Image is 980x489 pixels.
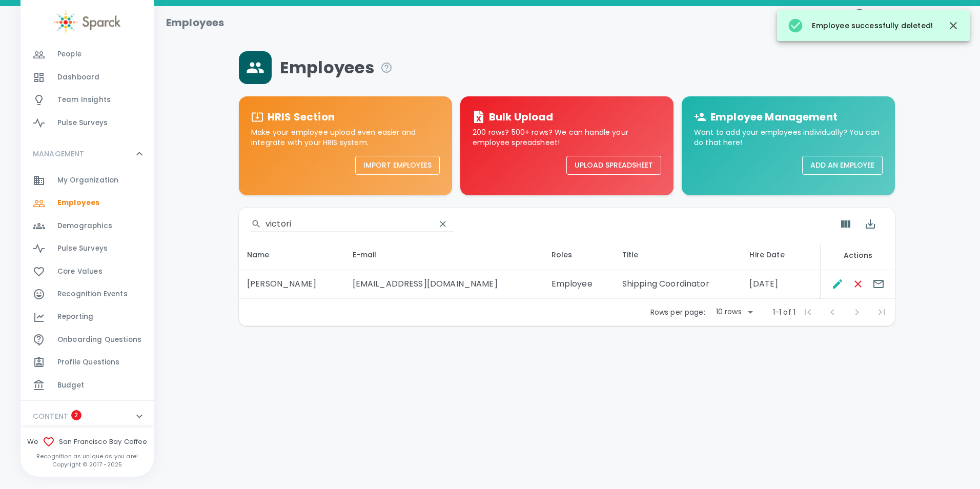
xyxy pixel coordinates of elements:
[21,305,154,328] a: Reporting
[57,95,111,105] span: Team Insights
[820,300,845,324] span: Previous Page
[57,289,128,299] span: Recognition Events
[650,307,705,317] p: Rows per page:
[21,351,154,374] a: Profile Questions
[57,357,120,368] span: Profile Questions
[57,72,99,83] span: Dashboard
[57,175,118,186] span: My Organization
[57,335,141,345] span: Onboarding Questions
[432,213,454,235] button: Clear Search
[268,109,335,125] h6: HRIS Section
[543,270,614,299] td: Employee
[622,249,733,261] div: Title
[21,460,154,468] p: Copyright © 2017 - 2025
[833,212,858,236] button: Show Columns
[21,401,154,432] div: CONTENT2
[710,109,838,125] h6: Employee Management
[869,300,894,324] span: Last Page
[21,283,154,305] a: Recognition Events
[21,374,154,397] a: Budget
[57,221,112,231] span: Demographics
[21,237,154,260] a: Pulse Surveys
[489,109,553,125] h6: Bulk Upload
[57,267,103,277] span: Core Values
[713,307,744,317] div: 10 rows
[266,216,427,232] input: Search
[21,66,154,89] a: Dashboard
[344,270,543,299] td: [EMAIL_ADDRESS][DOMAIN_NAME]
[438,219,448,229] svg: clear
[868,274,889,294] button: Send E-mails
[21,10,154,34] a: Sparck logo
[787,13,933,38] div: Employee successfully deleted!
[57,49,81,59] span: People
[795,300,820,324] span: First Page
[749,249,813,261] div: Hire Date
[57,118,108,128] span: Pulse Surveys
[21,215,154,237] a: Demographics
[848,274,868,294] button: Remove Employee
[21,138,154,169] div: MANAGEMENT
[21,169,154,192] a: My Organization
[741,270,821,299] td: [DATE]
[845,300,869,324] span: Next Page
[57,380,84,391] span: Budget
[251,127,440,148] p: Make your employee upload even easier and integrate with your HRIS system.
[552,249,606,261] div: Roles
[57,312,93,322] span: Reporting
[694,127,883,148] p: Want to add your employees individually? You can do that here!
[21,260,154,283] a: Core Values
[473,127,661,148] p: 200 rows? 500+ rows? We can handle your employee spreadsheet!
[57,243,108,254] span: Pulse Surveys
[54,10,120,34] img: Sparck logo
[773,307,795,317] p: 1-1 of 1
[166,14,224,31] h1: Employees
[21,112,154,134] a: Pulse Surveys
[833,5,886,41] button: Language:en
[858,212,883,236] button: Export
[21,89,154,111] a: Team Insights
[280,57,393,78] span: Employees
[21,329,154,351] a: Onboarding Questions
[239,270,344,299] td: [PERSON_NAME]
[21,169,154,401] div: MANAGEMENT
[21,43,154,66] a: People
[353,249,535,261] div: E-mail
[827,274,848,294] button: Edit
[71,410,81,420] span: 2
[33,411,68,421] p: CONTENT
[566,156,661,175] button: Upload Spreadsheet
[21,436,154,448] span: We San Francisco Bay Coffee
[802,156,883,175] button: Add an Employee
[614,270,742,299] td: Shipping Coordinator
[57,198,99,208] span: Employees
[21,452,154,460] p: Recognition as unique as you are!
[33,149,85,159] p: MANAGEMENT
[21,192,154,214] a: Employees
[355,156,440,175] button: Import Employees
[251,219,261,229] svg: Search
[247,249,336,261] div: Name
